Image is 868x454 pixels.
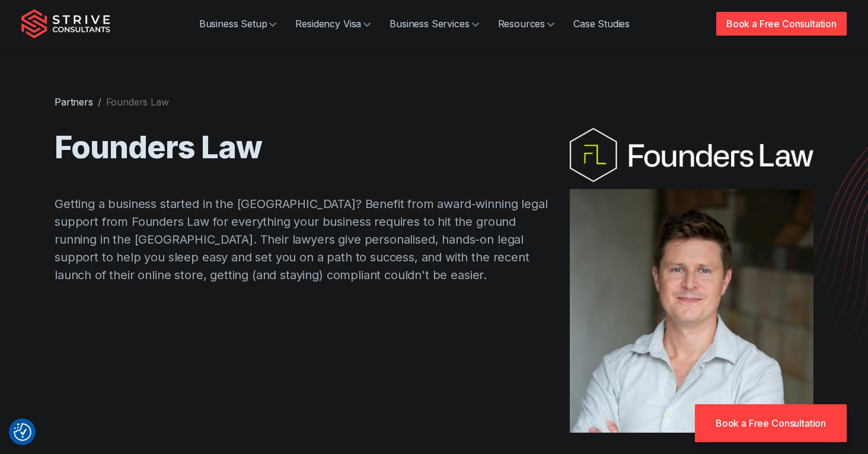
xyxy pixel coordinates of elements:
p: Getting a business started in the [GEOGRAPHIC_DATA]? Benefit from award-winning legal support fro... [55,195,556,284]
li: Founders Law [106,95,169,109]
h1: Founders Law [55,128,556,167]
a: Book a Free Consultation [695,404,847,442]
a: Business Setup [190,12,286,36]
img: Founders Law [570,189,813,433]
span: / [98,96,101,108]
img: Revisit consent button [14,423,31,441]
a: Case Studies [564,12,639,36]
a: Residency Visa [286,12,380,36]
img: Strive Consultants [21,9,110,39]
a: Resources [489,12,564,36]
button: Consent Preferences [14,423,31,441]
a: Business Services [380,12,488,36]
a: Book a Free Consultation [716,12,847,36]
img: Founders Law [570,128,813,182]
a: Partners [55,96,93,108]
